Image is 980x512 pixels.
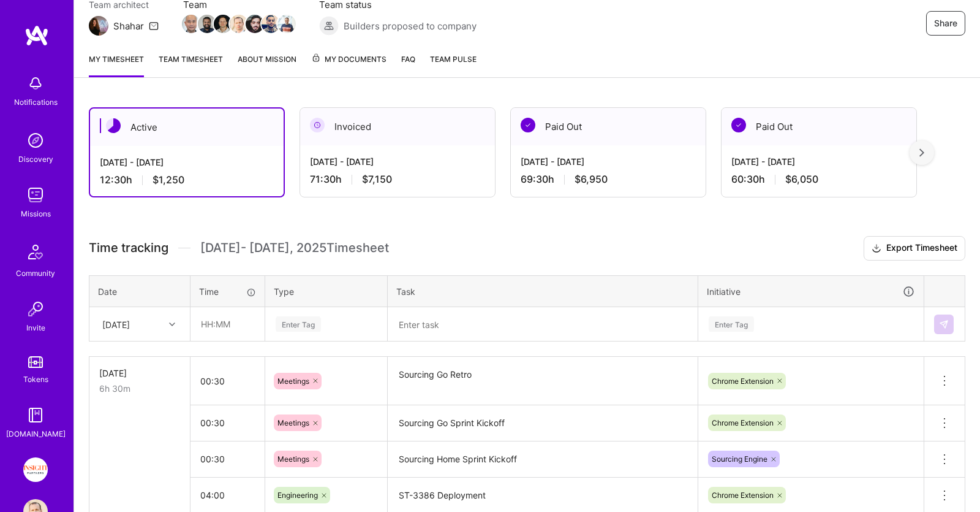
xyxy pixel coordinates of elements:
[712,376,774,386] span: Chrome Extension
[106,118,121,133] img: Active
[21,207,51,220] div: Missions
[521,155,696,168] div: [DATE] - [DATE]
[279,13,295,34] a: Team Member Avatar
[319,16,339,36] img: Builders proposed to company
[310,173,485,186] div: 71:30 h
[389,443,696,476] textarea: Sourcing Home Sprint Kickoff
[926,11,965,36] button: Share
[389,407,696,440] textarea: Sourcing Go Sprint Kickoff
[864,236,965,261] button: Export Timesheet
[199,13,215,34] a: Team Member Avatar
[23,183,48,207] img: teamwork
[277,418,309,427] span: Meetings
[231,13,247,34] a: Team Member Avatar
[100,174,274,186] div: 12:30 h
[21,237,50,267] img: Community
[246,15,264,33] img: Team Member Avatar
[276,315,321,334] div: Enter Tag
[14,96,58,109] div: Notifications
[311,53,386,77] a: My Documents
[388,275,698,307] th: Task
[99,367,180,380] div: [DATE]
[709,315,754,334] div: Enter Tag
[785,173,818,186] span: $6,050
[89,16,108,36] img: Team Architect
[300,108,495,145] div: Invoiced
[344,20,477,32] span: Builders proposed to company
[310,118,325,132] img: Invoiced
[712,491,774,500] span: Chrome Extension
[190,365,265,397] input: HH:MM
[707,285,915,299] div: Initiative
[310,155,485,168] div: [DATE] - [DATE]
[575,173,608,186] span: $6,950
[362,173,392,186] span: $7,150
[190,407,265,439] input: HH:MM
[731,173,907,186] div: 60:30 h
[934,17,957,29] span: Share
[23,373,48,386] div: Tokens
[200,240,389,256] span: [DATE] - [DATE] , 2025 Timesheet
[24,25,49,47] img: logo
[149,21,159,31] i: icon Mail
[23,457,48,482] img: Insight Partners: Data & AI - Sourcing
[20,457,51,482] a: Insight Partners: Data & AI - Sourcing
[190,443,265,475] input: HH:MM
[511,108,706,145] div: Paid Out
[919,148,924,157] img: right
[169,321,175,327] i: icon Chevron
[16,267,55,280] div: Community
[99,382,180,395] div: 6h 30m
[712,418,774,427] span: Chrome Extension
[389,358,696,404] textarea: Sourcing Go Retro
[247,13,263,34] a: Team Member Avatar
[731,118,746,132] img: Paid Out
[113,20,144,32] div: Shahar
[153,174,184,186] span: $1,250
[872,242,881,255] i: icon Download
[521,173,696,186] div: 69:30 h
[89,240,168,256] span: Time tracking
[89,53,144,77] a: My timesheet
[731,155,907,168] div: [DATE] - [DATE]
[521,118,535,132] img: Paid Out
[23,71,48,96] img: bell
[23,403,48,427] img: guide book
[28,356,43,368] img: tokens
[199,285,256,298] div: Time
[401,53,415,77] a: FAQ
[100,156,274,169] div: [DATE] - [DATE]
[430,53,477,77] a: Team Pulse
[26,321,45,334] div: Invite
[722,108,916,145] div: Paid Out
[191,308,264,340] input: HH:MM
[102,318,130,331] div: [DATE]
[712,454,767,464] span: Sourcing Engine
[23,297,48,321] img: Invite
[277,491,318,500] span: Engineering
[23,128,48,153] img: discovery
[311,53,386,66] span: My Documents
[190,479,265,511] input: HH:MM
[18,153,53,166] div: Discovery
[939,319,949,329] img: Submit
[182,15,200,33] img: Team Member Avatar
[277,15,296,33] img: Team Member Avatar
[198,15,216,33] img: Team Member Avatar
[89,275,190,307] th: Date
[159,53,223,77] a: Team timesheet
[238,53,296,77] a: About Mission
[230,15,248,33] img: Team Member Avatar
[90,109,284,146] div: Active
[183,13,199,34] a: Team Member Avatar
[262,15,280,33] img: Team Member Avatar
[277,376,309,386] span: Meetings
[214,15,232,33] img: Team Member Avatar
[215,13,231,34] a: Team Member Avatar
[430,55,477,64] span: Team Pulse
[6,427,66,440] div: [DOMAIN_NAME]
[263,13,279,34] a: Team Member Avatar
[277,454,309,464] span: Meetings
[265,275,388,307] th: Type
